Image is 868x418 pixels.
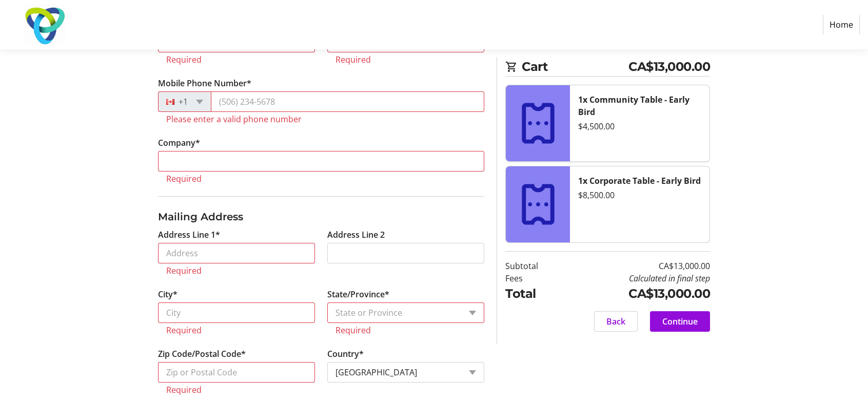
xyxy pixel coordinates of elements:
input: (506) 234-5678 [211,91,484,112]
div: $4,500.00 [578,120,701,132]
button: Back [594,311,638,332]
label: Address Line 1* [158,229,220,241]
input: Zip or Postal Code [158,362,315,383]
div: $8,500.00 [578,189,701,201]
input: City [158,302,315,323]
label: Mobile Phone Number* [158,77,251,89]
span: Continue [662,315,698,328]
strong: 1x Corporate Table - Early Bird [578,175,701,186]
label: Zip Code/Postal Code* [158,348,246,360]
label: City* [158,288,177,300]
label: Country* [327,348,364,360]
span: Back [606,315,625,328]
h3: Mailing Address [158,209,484,224]
img: Trillium Health Partners Foundation's Logo [8,4,81,45]
label: Company * [158,137,200,149]
td: CA$13,000.00 [564,284,711,303]
tr-error: Required [166,265,307,276]
tr-error: Required [166,385,307,395]
td: Total [505,284,564,303]
label: State/Province* [327,288,389,300]
label: Address Line 2 [327,229,385,241]
input: Address [158,243,315,263]
tr-error: Please enter a valid phone number [166,114,476,124]
tr-error: Required [336,325,476,335]
tr-error: Required [166,325,307,335]
td: CA$13,000.00 [564,260,711,272]
a: Home [823,15,860,34]
tr-error: Required [166,174,476,184]
span: CA$13,000.00 [628,58,710,76]
tr-error: Required [166,54,307,65]
button: Continue [650,311,710,332]
span: Cart [522,58,628,76]
tr-error: Required [336,54,476,65]
td: Subtotal [505,260,564,272]
td: Fees [505,272,564,284]
strong: 1x Community Table - Early Bird [578,94,689,118]
td: Calculated in final step [564,272,711,284]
